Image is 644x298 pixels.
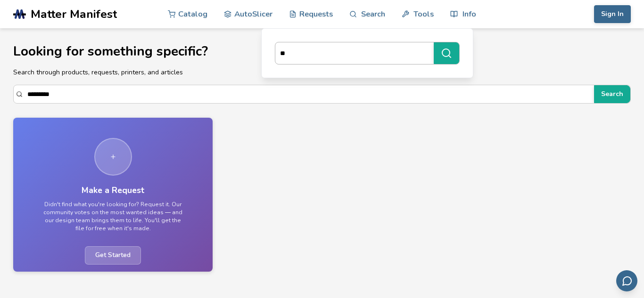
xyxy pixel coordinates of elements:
[594,5,631,23] button: Sign In
[42,201,184,233] p: Didn't find what you're looking for? Request it. Our community votes on the most wanted ideas — a...
[13,67,631,77] p: Search through products, requests, printers, and articles
[82,185,144,195] h3: Make a Request
[85,246,141,265] span: Get Started
[616,270,637,291] button: Send feedback via email
[13,118,213,271] a: Make a RequestDidn't find what you're looking for? Request it. Our community votes on the most wa...
[31,8,117,21] span: Matter Manifest
[27,86,589,103] input: Search
[594,85,630,103] button: Search
[13,44,631,59] h1: Looking for something specific?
